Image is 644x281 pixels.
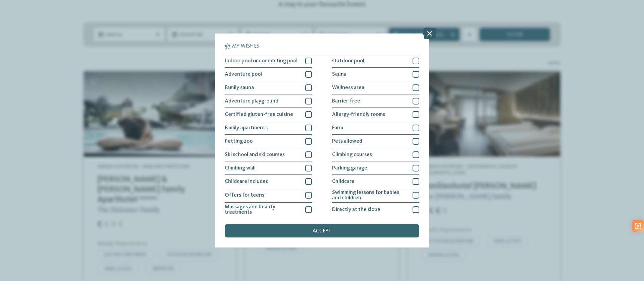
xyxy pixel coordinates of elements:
span: Massages and beauty treatments [225,204,300,215]
span: Certified gluten-free cuisine [225,112,293,117]
span: Barrier-free [332,98,360,104]
span: Swimming lessons for babies and children [332,190,408,201]
span: My wishes [232,44,259,49]
span: Childcare [332,179,355,184]
span: Sauna [332,72,346,77]
span: Directly at the slope [332,207,380,212]
span: Family sauna [225,85,254,90]
span: Farm [332,125,343,131]
span: Offers for teens [225,193,264,198]
span: Indoor pool or connecting pool [225,58,298,64]
span: Climbing courses [332,152,372,157]
span: Adventure playground [225,98,278,104]
span: Pets allowed [332,139,362,144]
span: Petting zoo [225,139,253,144]
span: Outdoor pool [332,58,364,64]
span: Family apartments [225,125,268,131]
span: Parking garage [332,165,367,171]
span: Wellness area [332,85,364,90]
span: Climbing wall [225,165,256,171]
span: accept [313,228,331,234]
span: Ski school and ski courses [225,152,285,157]
span: Allergy-friendly rooms [332,112,385,117]
span: Childcare included [225,179,269,184]
span: Adventure pool [225,72,262,77]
